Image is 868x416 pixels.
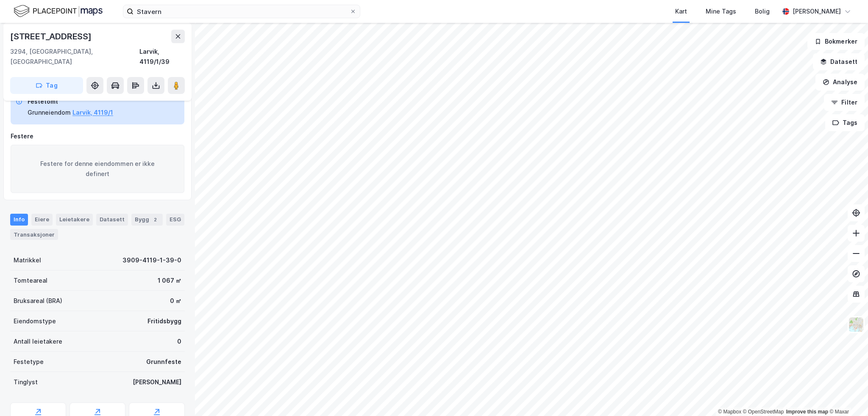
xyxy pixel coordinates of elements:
[786,409,828,415] a: Improve this map
[10,30,93,43] div: [STREET_ADDRESS]
[28,107,71,118] div: Grunneiendom
[133,377,181,387] div: [PERSON_NAME]
[706,6,736,17] div: Mine Tags
[14,4,103,19] img: logo.f888ab2527a4732fd821a326f86c7f29.svg
[10,77,83,94] button: Tag
[14,316,56,326] div: Eiendomstype
[815,74,865,91] button: Analyse
[56,214,93,226] div: Leietakere
[826,375,868,416] div: Kontrollprogram for chat
[96,214,128,226] div: Datasett
[177,336,181,347] div: 0
[11,145,184,193] div: Festere for denne eiendommen er ikke definert
[675,6,687,17] div: Kart
[28,96,113,107] div: Festetomt
[151,215,159,224] div: 2
[10,214,28,226] div: Info
[793,6,841,17] div: [PERSON_NAME]
[10,47,139,67] div: 3294, [GEOGRAPHIC_DATA], [GEOGRAPHIC_DATA]
[11,131,184,141] div: Festere
[31,214,53,226] div: Eiere
[170,296,181,306] div: 0 ㎡
[755,6,770,17] div: Bolig
[718,409,741,415] a: Mapbox
[134,5,350,18] input: Søk på adresse, matrikkel, gårdeiere, leietakere eller personer
[848,317,864,333] img: Z
[14,377,38,387] div: Tinglyst
[826,375,868,416] iframe: Chat Widget
[14,357,44,367] div: Festetype
[158,275,181,286] div: 1 067 ㎡
[14,336,62,347] div: Antall leietakere
[14,255,41,265] div: Matrikkel
[10,229,58,240] div: Transaksjoner
[807,33,865,50] button: Bokmerker
[825,114,865,131] button: Tags
[72,107,113,118] button: Larvik, 4119/1
[166,214,184,226] div: ESG
[146,357,181,367] div: Grunnfeste
[147,316,181,326] div: Fritidsbygg
[131,214,163,226] div: Bygg
[824,94,865,111] button: Filter
[14,296,62,306] div: Bruksareal (BRA)
[14,275,47,286] div: Tomteareal
[139,47,185,67] div: Larvik, 4119/1/39
[743,409,784,415] a: OpenStreetMap
[122,255,181,265] div: 3909-4119-1-39-0
[813,53,865,70] button: Datasett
